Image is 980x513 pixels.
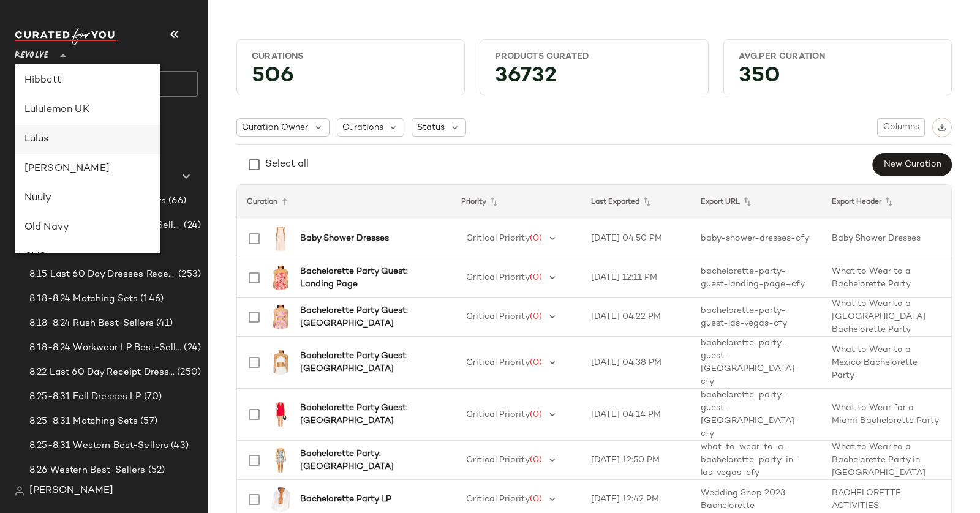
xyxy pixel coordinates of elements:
img: LOVF-WD4477_V1.jpg [268,227,293,251]
img: svg%3e [15,486,24,496]
span: Curations [342,121,383,134]
td: What to Wear for a Miami Bachelorette Party [822,389,951,441]
img: LSPA-WS51_V1.jpg [268,487,293,512]
span: (250) [175,365,201,380]
span: Critical Priority [466,234,530,243]
span: (0) [530,312,542,321]
span: Columns [883,122,919,132]
span: 8.18-8.24 Workwear LP Best-Sellers [29,341,181,355]
span: Critical Priority [466,273,530,282]
span: 8.18-8.24 Matching Sets [29,292,138,306]
span: Critical Priority [466,455,530,465]
div: 36732 [485,67,703,90]
td: [DATE] 04:22 PM [581,298,691,337]
div: Products Curated [495,51,693,62]
span: Status [417,121,445,134]
b: Bachelorette Party Guest: [GEOGRAPHIC_DATA] [300,402,437,427]
span: (0) [530,358,542,367]
div: Avg.per Curation [739,51,937,62]
td: What to Wear to a Mexico Bachelorette Party [822,337,951,389]
th: Curation [237,185,451,219]
button: Columns [877,118,925,137]
td: What to Wear to a Bachelorette Party in [GEOGRAPHIC_DATA] [822,441,951,480]
b: Bachelorette Party: [GEOGRAPHIC_DATA] [300,447,437,473]
td: What to Wear to a [GEOGRAPHIC_DATA] Bachelorette Party [822,298,951,337]
img: PGEO-WD37_V1.jpg [268,448,293,473]
span: (253) [176,268,201,282]
th: Export URL [691,185,822,219]
img: WAIR-WS31_V1.jpg [268,350,293,375]
span: 8.18-8.24 Rush Best-Sellers [29,316,154,331]
div: Curations [252,51,450,62]
td: bachelorette-party-guest-[GEOGRAPHIC_DATA]-cfy [691,337,822,389]
span: 8.25-8.31 Matching Sets [29,414,138,429]
span: Revolve [15,42,48,64]
span: (0) [530,273,542,282]
span: 8.26 Western Best-Sellers [29,463,146,477]
span: (66) [166,194,186,208]
b: Bachelorette Party Guest: [GEOGRAPHIC_DATA] [300,304,437,330]
span: 8.25-8.31 Fall Dresses LP [29,390,141,404]
span: Critical Priority [466,312,530,321]
button: New Curation [873,153,952,176]
img: cfy_white_logo.C9jOOHJF.svg [15,28,119,45]
td: What to Wear to a Bachelorette Party [822,258,951,298]
span: (0) [530,234,542,243]
span: 8.25-8.31 Western Best-Sellers [29,439,168,453]
td: bachelorette-party-guest-[GEOGRAPHIC_DATA]-cfy [691,389,822,441]
span: Critical Priority [466,358,530,367]
span: (0) [530,410,542,419]
b: Bachelorette Party Guest: Landing Page [300,265,437,291]
span: (0) [530,455,542,465]
th: Priority [451,185,581,219]
div: Select all [265,157,309,172]
span: Critical Priority [466,495,530,504]
div: Lululemon UK [24,103,151,118]
div: Old Navy [24,220,151,235]
img: svg%3e [938,123,946,132]
span: (0) [530,495,542,504]
img: PEXR-WS25_V1.jpg [268,305,293,329]
span: Curation Owner [242,121,308,134]
span: (41) [154,316,173,331]
b: Baby Shower Dresses [300,232,389,245]
div: [PERSON_NAME] [24,162,151,176]
div: Hibbett [24,73,151,88]
td: bachelorette-party-guest-las-vegas-cfy [691,298,822,337]
img: MAOU-WS355_V1.jpg [268,266,293,290]
div: undefined-list [15,64,160,253]
b: Bachelorette Party LP [300,493,391,506]
td: [DATE] 12:11 PM [581,258,691,298]
th: Export Header [822,185,951,219]
td: [DATE] 04:38 PM [581,337,691,389]
span: (52) [146,463,165,477]
span: (70) [141,390,162,404]
div: 350 [729,67,946,90]
span: (57) [138,414,157,429]
td: [DATE] 04:50 PM [581,219,691,258]
td: Baby Shower Dresses [822,219,951,258]
span: (24) [181,341,201,355]
img: ROWR-WD14_V1.jpg [268,402,293,427]
span: (43) [168,439,189,453]
span: 8.22 Last 60 Day Receipt Dresses [29,365,175,380]
th: Last Exported [581,185,691,219]
td: what-to-wear-to-a-bachelorette-party-in-las-vegas-cfy [691,441,822,480]
td: [DATE] 12:50 PM [581,441,691,480]
div: QVC [24,250,151,264]
b: Bachelorette Party Guest: [GEOGRAPHIC_DATA] [300,350,437,375]
span: 8.15 Last 60 Day Dresses Receipt [29,268,176,282]
div: Lulus [24,132,151,147]
span: New Curation [883,160,941,170]
div: 506 [242,67,459,90]
td: [DATE] 04:14 PM [581,389,691,441]
span: (24) [181,219,201,233]
span: (146) [138,292,164,306]
span: [PERSON_NAME] [29,484,113,498]
span: Critical Priority [466,410,530,419]
td: baby-shower-dresses-cfy [691,219,822,258]
div: Nuuly [24,191,151,206]
td: bachelorette-party-guest-landing-page=cfy [691,258,822,298]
